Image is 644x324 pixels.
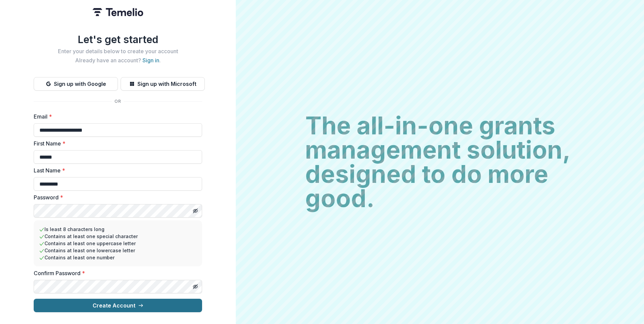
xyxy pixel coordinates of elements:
[142,57,159,64] a: Sign in
[34,48,202,55] h2: Enter your details below to create your account
[39,233,197,240] li: Contains at least one special character
[34,299,202,312] button: Create Account
[34,139,198,148] label: First Name
[39,226,197,233] li: Is least 8 characters long
[39,254,197,261] li: Contains at least one number
[190,205,201,216] button: Toggle password visibility
[34,269,198,277] label: Confirm Password
[34,193,198,201] label: Password
[39,247,197,254] li: Contains at least one lowercase letter
[34,33,202,45] h1: Let's get started
[93,8,143,16] img: Temelio
[39,240,197,247] li: Contains at least one uppercase letter
[34,77,118,91] button: Sign up with Google
[34,57,202,64] h2: Already have an account? .
[190,281,201,292] button: Toggle password visibility
[121,77,205,91] button: Sign up with Microsoft
[34,112,198,121] label: Email
[34,166,198,174] label: Last Name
